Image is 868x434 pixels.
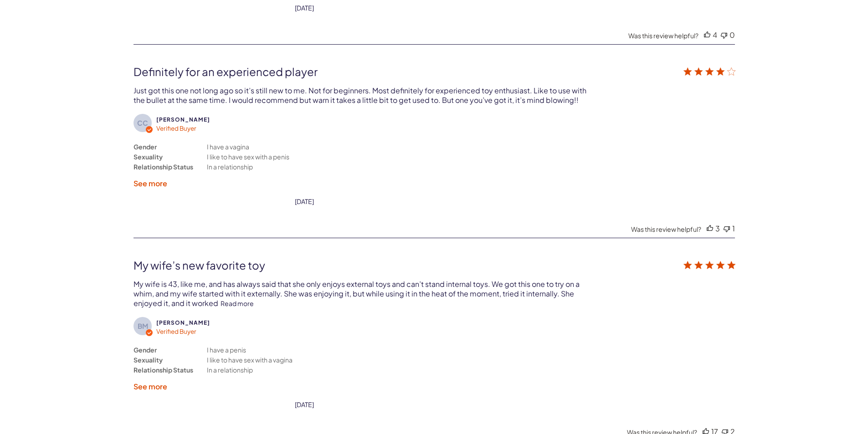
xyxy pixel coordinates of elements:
div: I have a vagina [207,142,249,152]
span: Casey C. [156,116,210,123]
div: Vote up [707,224,713,233]
span: Ben M. [156,319,210,326]
div: 4 [713,30,717,40]
div: In a relationship [207,162,253,172]
div: Definitely for an experienced player [134,65,615,78]
div: date [295,4,314,12]
div: I have a penis [207,345,246,355]
div: [DATE] [295,197,314,205]
div: Just got this one not long ago so it’s still new to me. Not for beginners. Most definitely for ex... [134,86,588,105]
div: Vote down [724,224,730,233]
div: In a relationship [207,365,253,375]
text: BM [137,322,148,330]
a: Read more [221,299,254,307]
div: Vote up [704,30,710,40]
div: I like to have sex with a vagina [207,355,293,365]
div: Sexuality [134,355,163,365]
div: Sexuality [134,152,163,162]
div: date [295,400,314,408]
span: Verified Buyer [156,124,196,132]
label: See more [134,382,167,391]
div: I like to have sex with a penis [207,152,289,162]
text: CC [137,118,148,127]
div: My wife’s new favorite toy [134,258,615,272]
div: Relationship Status [134,162,193,172]
div: [DATE] [295,400,314,408]
div: 0 [729,30,735,40]
div: Relationship Status [134,365,193,375]
div: Was this review helpful? [628,31,699,40]
div: Was this review helpful? [631,225,701,233]
span: Verified Buyer [156,327,196,335]
div: date [295,197,314,205]
div: 1 [732,224,735,233]
div: My wife is 43, like me, and has always said that she only enjoys external toys and can’t stand in... [134,279,581,308]
div: Gender [134,345,157,355]
div: Gender [134,142,157,152]
div: 3 [715,224,720,233]
div: Vote down [721,30,727,40]
div: [DATE] [295,4,314,12]
label: See more [134,179,167,188]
